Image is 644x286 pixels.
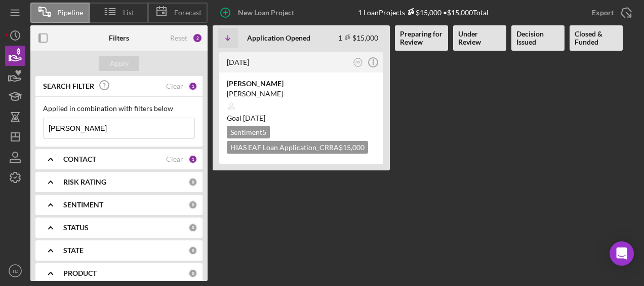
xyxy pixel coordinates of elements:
[12,268,19,274] text: TD
[218,51,385,165] a: [DATE]NN[PERSON_NAME][PERSON_NAME]Goal [DATE]Sentiment5HIAS EAF Loan Application_CRRA$15,000
[63,155,96,163] b: CONTACT
[188,200,197,209] div: 0
[188,155,197,164] div: 1
[188,82,197,91] div: 1
[355,60,360,64] text: NN
[99,56,139,71] button: Apply
[123,9,134,17] span: List
[458,30,501,46] b: Under Review
[43,104,195,113] div: Applied in combination with filters below
[338,33,378,42] div: 1 $15,000
[592,3,614,23] div: Export
[213,3,304,23] button: New Loan Project
[166,155,183,163] div: Clear
[610,241,634,266] div: Open Intercom Messenger
[174,9,202,17] span: Forecast
[227,141,368,154] div: HIAS EAF Loan Application_CRRA $15,000
[63,201,103,209] b: SENTIMENT
[188,223,197,232] div: 0
[247,34,310,42] b: Application Opened
[227,89,376,99] div: [PERSON_NAME]
[63,246,84,255] b: STATE
[227,126,270,138] div: Sentiment 5
[582,3,639,23] button: Export
[575,30,618,46] b: Closed & Funded
[238,3,294,23] div: New Loan Project
[227,79,376,89] div: [PERSON_NAME]
[188,246,197,255] div: 0
[166,82,183,90] div: Clear
[188,177,197,187] div: 0
[170,34,187,42] div: Reset
[63,269,97,277] b: PRODUCT
[516,30,559,46] b: Decision Issued
[109,34,129,42] b: Filters
[227,58,249,66] time: 2025-08-14 16:20
[358,8,489,17] div: 1 Loan Projects • $15,000 Total
[57,9,83,17] span: Pipeline
[400,30,443,46] b: Preparing for Review
[110,56,129,71] div: Apply
[63,178,106,186] b: RISK RATING
[243,114,265,122] time: 10/13/2025
[227,114,265,122] span: Goal
[5,261,25,281] button: TD
[405,8,441,17] div: $15,000
[188,269,197,278] div: 0
[43,82,94,90] b: SEARCH FILTER
[63,224,89,232] b: STATUS
[351,56,365,69] button: NN
[192,33,203,43] div: 2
